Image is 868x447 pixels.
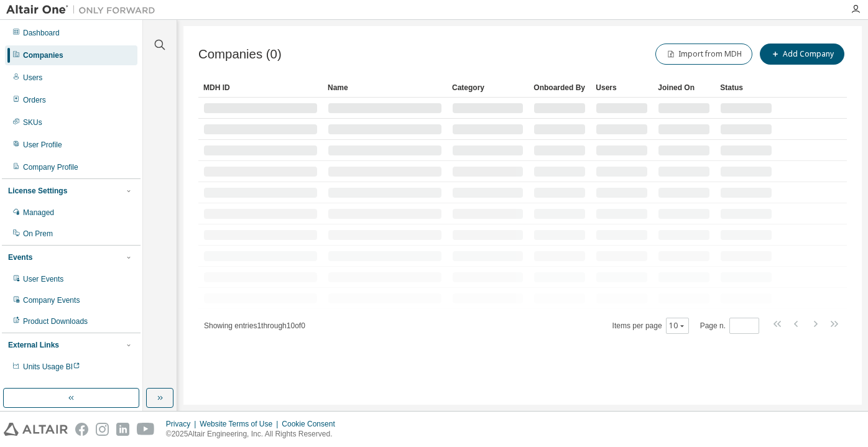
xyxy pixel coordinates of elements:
div: Company Events [23,295,80,305]
div: User Profile [23,140,62,150]
div: Category [452,78,524,98]
span: Items per page [612,318,689,334]
div: Status [720,78,772,98]
button: Import from MDH [655,44,752,65]
div: Onboarded By [533,78,586,98]
div: Managed [23,208,54,218]
span: Units Usage BI [23,362,80,371]
div: User Events [23,274,63,284]
img: altair_logo.svg [4,423,68,436]
div: Companies [23,50,63,60]
img: Altair One [6,4,162,16]
div: Dashboard [23,28,60,38]
span: Companies (0) [198,47,282,62]
div: SKUs [23,118,42,127]
div: Joined On [658,78,710,98]
div: Website Terms of Use [200,419,282,429]
div: Cookie Consent [282,419,342,429]
button: Add Company [760,44,844,65]
div: Events [8,252,32,262]
img: instagram.svg [96,423,109,436]
div: Orders [23,95,46,105]
img: linkedin.svg [116,423,129,436]
div: Name [328,78,442,98]
div: Users [596,78,648,98]
span: Page n. [700,318,759,334]
div: Users [23,73,42,83]
img: facebook.svg [75,423,88,436]
div: On Prem [23,229,53,239]
img: youtube.svg [137,423,155,436]
p: © 2025 Altair Engineering, Inc. All Rights Reserved. [166,429,343,440]
div: Company Profile [23,162,78,172]
div: Privacy [166,419,200,429]
div: License Settings [8,186,67,196]
button: 10 [669,321,686,331]
span: Showing entries 1 through 10 of 0 [204,321,305,330]
div: External Links [8,340,59,350]
div: MDH ID [203,78,318,98]
div: Product Downloads [23,316,88,326]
